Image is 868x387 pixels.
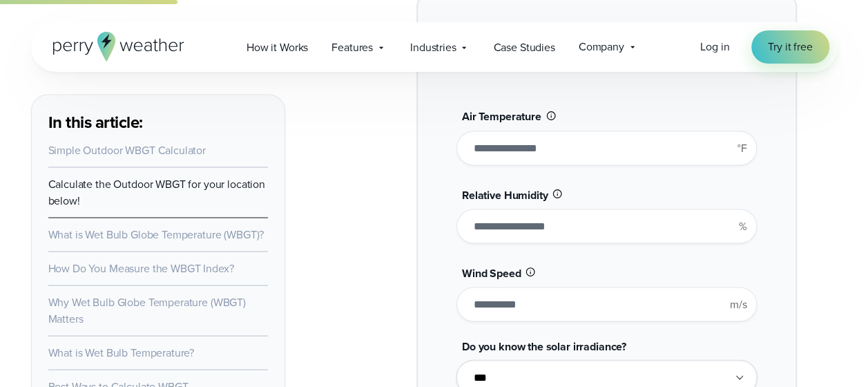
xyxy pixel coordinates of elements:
a: Simple Outdoor WBGT Calculator [48,142,206,158]
span: Wind Speed [462,265,521,281]
a: Log in [700,39,729,55]
a: Why Wet Bulb Globe Temperature (WBGT) Matters [48,294,246,326]
a: Calculate the Outdoor WBGT for your location below! [48,176,265,208]
a: How Do You Measure the WBGT Index? [48,260,234,276]
a: Case Studies [481,33,566,62]
span: Features [331,39,373,56]
span: Relative Humidity [462,187,548,202]
span: Do you know the solar irradiance? [462,338,626,354]
span: Try it free [768,39,812,55]
span: Log in [700,39,729,55]
h3: In this article: [48,111,268,133]
a: How it Works [235,33,320,62]
span: Industries [410,39,456,56]
a: Try it free [751,30,829,64]
span: Company [579,39,624,55]
span: How it Works [247,39,308,56]
a: What is Wet Bulb Globe Temperature (WBGT)? [48,226,264,242]
span: Case Studies [493,39,554,56]
span: Air Temperature [462,108,541,124]
a: What is Wet Bulb Temperature? [48,344,195,360]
